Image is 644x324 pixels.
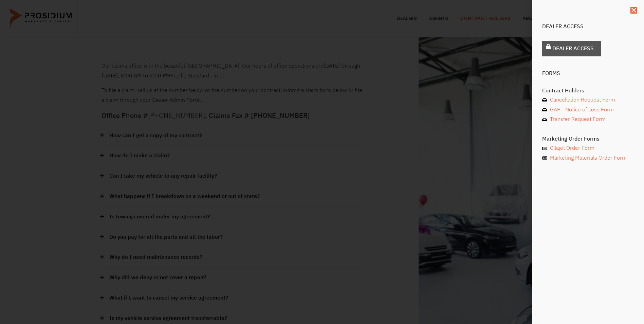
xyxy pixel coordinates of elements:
[542,105,634,115] a: GAP - Notice of Loss Form
[630,7,637,14] a: Close
[542,88,634,93] h4: Contract Holders
[542,71,634,76] h4: Forms
[548,105,614,115] span: GAP - Notice of Loss Form
[542,41,601,56] a: Dealer Access
[552,44,594,54] span: Dealer Access
[542,114,634,124] a: Transfer Request Form
[542,95,634,105] a: Cancellation Request Form
[548,143,594,153] span: Cilajet Order Form
[548,153,627,163] span: Marketing Materials Order Form
[542,136,634,142] h4: Marketing Order Forms
[542,24,634,29] h4: Dealer Access
[548,114,606,124] span: Transfer Request Form
[548,95,615,105] span: Cancellation Request Form
[542,153,634,163] a: Marketing Materials Order Form
[542,143,634,153] a: Cilajet Order Form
